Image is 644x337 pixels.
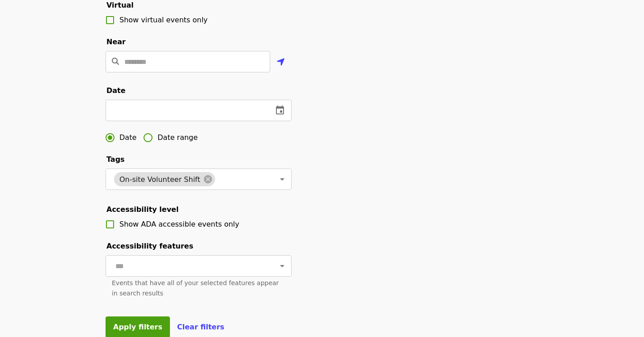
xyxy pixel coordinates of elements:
[177,323,225,331] span: Clear filters
[119,220,239,228] span: Show ADA accessible events only
[124,51,270,72] input: Location
[106,242,193,250] span: Accessibility features
[106,86,126,95] span: Date
[114,172,215,186] div: On-site Volunteer Shift
[276,260,288,272] button: Open
[106,38,126,46] span: Near
[114,175,206,184] span: On-site Volunteer Shift
[106,155,125,164] span: Tags
[177,322,225,333] button: Clear filters
[270,52,292,73] button: Use my location
[119,16,208,24] span: Show virtual events only
[106,1,134,9] span: Virtual
[277,57,285,67] i: location-arrow icon
[157,132,198,143] span: Date range
[269,100,291,121] button: change date
[112,279,279,297] span: Events that have all of your selected features appear in search results
[112,57,119,66] i: search icon
[113,323,162,331] span: Apply filters
[276,173,288,185] button: Open
[119,132,136,143] span: Date
[106,205,178,214] span: Accessibility level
